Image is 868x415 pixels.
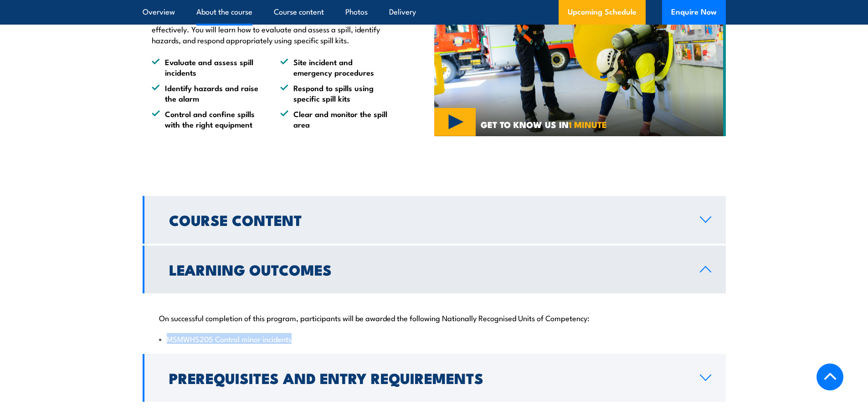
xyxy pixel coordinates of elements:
[159,333,709,344] li: MSMWHS205 Control minor incidents
[569,118,607,131] strong: 1 MINUTE
[152,82,264,104] li: Identify hazards and raise the alarm
[143,246,726,293] a: Learning Outcomes
[143,354,726,402] a: Prerequisites and Entry Requirements
[280,108,392,130] li: Clear and monitor the spill area
[169,371,685,384] h2: Prerequisites and Entry Requirements
[152,13,392,45] p: This course equips you with the essential skills to handle spill incidents effectively. You will ...
[481,120,607,128] span: GET TO KNOW US IN
[280,56,392,78] li: Site incident and emergency procedures
[159,313,709,322] p: On successful completion of this program, participants will be awarded the following Nationally R...
[169,213,685,226] h2: Course Content
[143,196,726,244] a: Course Content
[169,263,685,276] h2: Learning Outcomes
[280,82,392,104] li: Respond to spills using specific spill kits
[152,56,264,78] li: Evaluate and assess spill incidents
[152,108,264,130] li: Control and confine spills with the right equipment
